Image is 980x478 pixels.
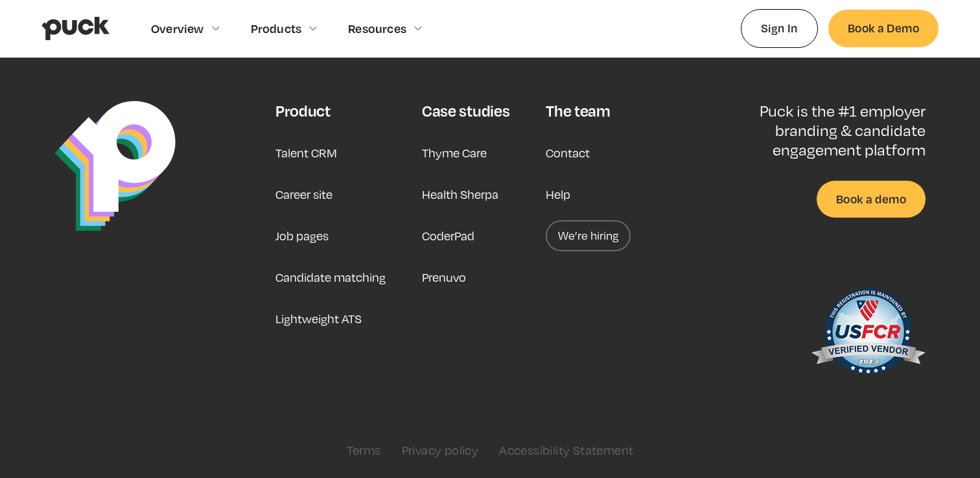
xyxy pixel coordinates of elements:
a: Sign In [741,9,818,47]
a: Book a Demo [828,10,939,47]
div: Products [251,21,302,36]
a: Accessibility Statement [499,443,633,457]
a: Job pages [275,220,329,251]
a: Book a demo [817,181,926,218]
a: Talent CRM [275,137,337,168]
div: Resources [348,21,406,36]
a: CoderPad [422,220,474,251]
a: We’re hiring [546,220,631,251]
a: Terms [347,443,381,457]
a: Lightweight ATS [275,303,362,334]
div: Product [275,101,331,120]
div: The team [546,101,610,120]
p: Puck is the #1 employer branding & candidate engagement platform [717,101,926,160]
a: Candidate matching [275,262,386,293]
a: Career site [275,179,332,210]
img: Puck Logo [54,101,176,231]
a: Health Sherpa [422,179,498,210]
img: US Federal Contractor Registration System for Award Management Verified Vendor Seal [810,282,926,386]
div: Case studies [422,101,509,120]
a: Privacy policy [402,443,479,457]
div: Overview [151,21,204,36]
a: Help [546,179,570,210]
a: Thyme Care [422,137,487,168]
a: Prenuvo [422,262,466,293]
a: Contact [546,137,590,168]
